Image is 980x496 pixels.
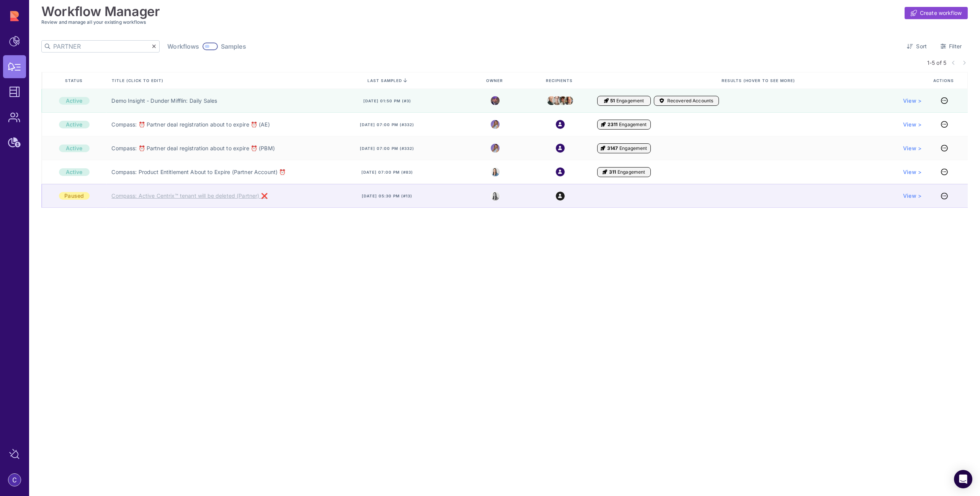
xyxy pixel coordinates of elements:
i: Engagement [603,169,607,175]
span: [DATE] 07:00 pm (#332) [360,122,414,127]
span: Engagement [619,122,647,128]
span: 51 [610,98,615,104]
div: Active [59,145,90,152]
img: account-photo [8,474,21,486]
img: 8525803544391_e4bc78f9dfe39fb1ff36_32.jpg [491,168,500,176]
div: Active [59,121,90,128]
a: Compass: ⏰ Partner deal registration about to expire ⏰ (AE) [111,121,269,128]
i: Engagement [601,145,605,151]
span: Engagement [619,145,647,151]
span: Sort [916,43,927,50]
div: Open Intercom Messenger [954,470,972,488]
span: Title (click to edit) [112,78,165,83]
span: Status [65,78,84,83]
img: 8525803544391_e4bc78f9dfe39fb1ff36_32.jpg [491,192,500,200]
img: dwight.png [553,94,562,107]
span: 311 [609,169,616,175]
i: Accounts [660,98,664,104]
h3: Review and manage all your existing workflows [41,19,968,25]
span: Owner [486,78,505,83]
input: Search by title [53,41,152,52]
a: View > [903,192,921,200]
a: View > [903,145,921,152]
a: Compass: Product Entitlement About to Expire (Partner Account) ⏰ [111,168,286,176]
a: View > [903,121,921,128]
img: michael.jpeg [491,96,500,105]
a: Compass: Active Centrix™ tenant will be deleted (Partner) ❌ [111,192,267,200]
span: [DATE] 07:00 pm (#332) [360,146,414,151]
i: Engagement [604,98,609,104]
span: Filter [949,43,962,50]
img: 8988563339665_5a12f1d3e1fcf310ea11_32.png [491,144,500,153]
a: Compass: ⏰ Partner deal registration about to expire ⏰ (PBM) [111,145,274,152]
span: Workflows [167,43,199,50]
span: Create workflow [920,9,962,17]
div: Paused [59,192,90,200]
div: Active [59,168,90,176]
a: View > [903,97,921,105]
img: 8988563339665_5a12f1d3e1fcf310ea11_32.png [491,120,500,129]
span: [DATE] 05:30 pm (#13) [362,193,412,199]
span: [DATE] 07:00 pm (#83) [361,169,413,175]
span: Actions [933,78,955,83]
h1: Workflow Manager [41,4,160,19]
span: Recovered Accounts [667,98,714,104]
img: jim.jpeg [559,96,567,105]
span: Engagement [617,169,645,175]
span: 3147 [607,145,618,151]
a: Demo Insight - Dunder Mifflin: Daily Sales [111,97,217,105]
span: Engagement [616,98,644,104]
i: Engagement [601,122,606,128]
span: 2311 [608,122,618,128]
span: Samples [221,43,246,50]
div: Active [59,97,90,105]
span: Results (Hover to see more) [722,78,797,83]
span: [DATE] 01:50 pm (#3) [363,98,411,103]
img: kevin.jpeg [564,97,573,104]
a: View > [903,168,921,176]
span: 1-5 of 5 [927,59,946,67]
img: creed.jpeg [547,94,556,107]
span: last sampled [367,78,402,83]
span: Recipients [546,78,574,83]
